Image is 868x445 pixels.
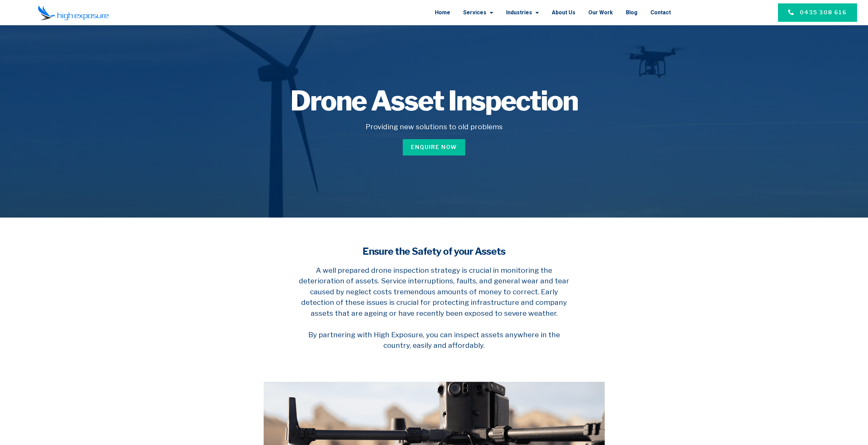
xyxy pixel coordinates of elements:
a: Blog [626,4,637,21]
h1: Drone Asset Inspection [230,87,638,115]
img: Final-Logo copy [38,5,109,20]
h5: Providing new solutions to old problems [230,121,638,132]
span: Enquire Now [411,143,457,151]
a: Services [463,4,493,21]
h4: Ensure the Safety of your Assets [294,245,574,258]
a: Our Work [588,4,613,21]
a: Enquire Now [403,139,465,155]
a: 0435 308 616 [778,3,857,22]
a: Contact [650,4,671,21]
a: Industries [506,4,539,21]
span: 0435 308 616 [800,9,847,17]
h5: A well prepared drone inspection strategy is crucial in monitoring the deterioration of assets. S... [294,265,574,351]
a: About Us [552,4,575,21]
a: Home [435,4,450,21]
nav: Menu [146,4,671,21]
